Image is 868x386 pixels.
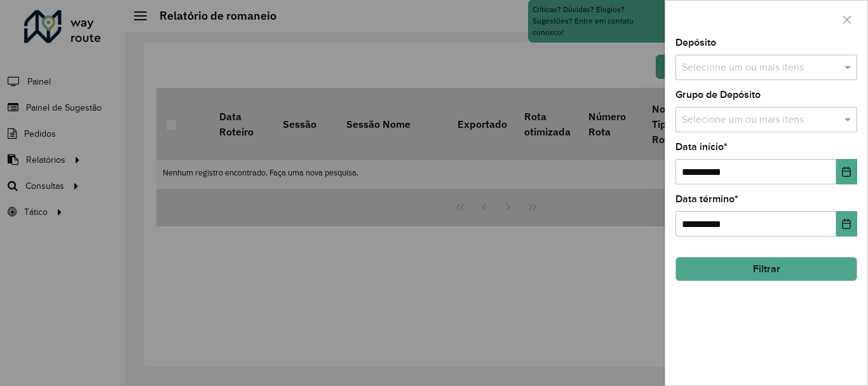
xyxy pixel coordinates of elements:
button: Filtrar [675,257,857,281]
button: Choose Date [836,159,857,184]
label: Data início [675,139,728,155]
label: Grupo de Depósito [675,87,761,102]
label: Depósito [675,35,716,50]
label: Data término [675,191,738,207]
button: Choose Date [836,211,857,237]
